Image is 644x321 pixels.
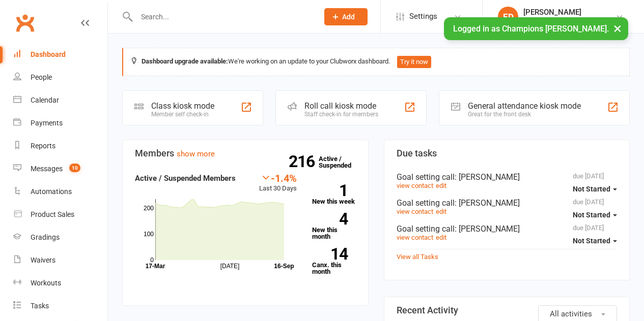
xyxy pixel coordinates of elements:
a: Automations [13,180,107,203]
strong: Active / Suspended Members [135,174,236,183]
div: Messages [31,165,63,173]
div: People [31,73,52,81]
a: Clubworx [12,10,38,36]
a: Gradings [13,226,107,249]
div: Goal setting call [397,172,618,182]
strong: 4 [312,211,348,227]
div: Champions [PERSON_NAME] [523,17,615,26]
strong: 216 [289,154,319,169]
a: View all Tasks [397,253,438,261]
div: Last 30 Days [259,172,297,194]
div: General attendance kiosk mode [468,101,581,111]
a: 216Active / Suspended [319,148,363,176]
strong: Dashboard upgrade available: [142,57,228,65]
button: Not Started [573,180,617,198]
span: Not Started [573,237,610,245]
a: view contact [397,234,433,241]
button: Not Started [573,232,617,250]
strong: 1 [312,183,348,198]
div: Automations [31,187,72,196]
a: edit [436,182,446,189]
a: 14Canx. this month [312,248,356,275]
div: Great for the front desk [468,111,581,118]
a: People [13,66,107,89]
span: 10 [69,164,80,172]
a: Payments [13,112,107,135]
div: Roll call kiosk mode [304,101,378,111]
div: ED [498,7,518,27]
a: edit [436,208,446,215]
a: Dashboard [13,43,107,66]
a: Messages 10 [13,157,107,180]
span: Logged in as Champions [PERSON_NAME]. [453,24,609,34]
div: Goal setting call [397,224,618,234]
a: edit [436,234,446,241]
a: Reports [13,135,107,157]
div: Goal setting call [397,198,618,208]
span: : [PERSON_NAME] [455,198,520,208]
a: 1New this week [312,184,356,205]
h3: Due tasks [397,148,618,158]
div: Member self check-in [151,111,214,118]
div: Product Sales [31,210,74,218]
span: Settings [409,5,437,28]
strong: 14 [312,246,348,262]
div: -1.4% [259,172,297,183]
span: Add [342,13,355,21]
a: show more [177,149,215,158]
a: view contact [397,208,433,215]
span: All activities [550,309,592,318]
div: Tasks [31,302,49,310]
button: Try it now [397,56,431,68]
span: Not Started [573,211,610,219]
h3: Recent Activity [397,305,618,315]
button: Add [324,8,368,25]
span: : [PERSON_NAME] [455,224,520,234]
div: Payments [31,119,63,127]
div: Calendar [31,96,59,104]
h3: Members [135,148,356,158]
div: Dashboard [31,50,66,58]
a: Tasks [13,295,107,317]
a: 4New this month [312,213,356,240]
div: Class kiosk mode [151,101,214,111]
a: Workouts [13,272,107,295]
a: Waivers [13,249,107,272]
button: Not Started [573,206,617,224]
input: Search... [133,10,311,24]
div: Staff check-in for members [304,111,378,118]
div: Workouts [31,279,61,287]
a: view contact [397,182,433,189]
button: × [608,17,627,39]
div: Gradings [31,233,60,241]
div: Reports [31,142,55,150]
span: Not Started [573,185,610,193]
a: Calendar [13,89,107,112]
a: Product Sales [13,203,107,226]
div: Waivers [31,256,55,264]
div: [PERSON_NAME] [523,8,615,17]
div: We're working on an update to your Clubworx dashboard. [122,48,630,76]
span: : [PERSON_NAME] [455,172,520,182]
